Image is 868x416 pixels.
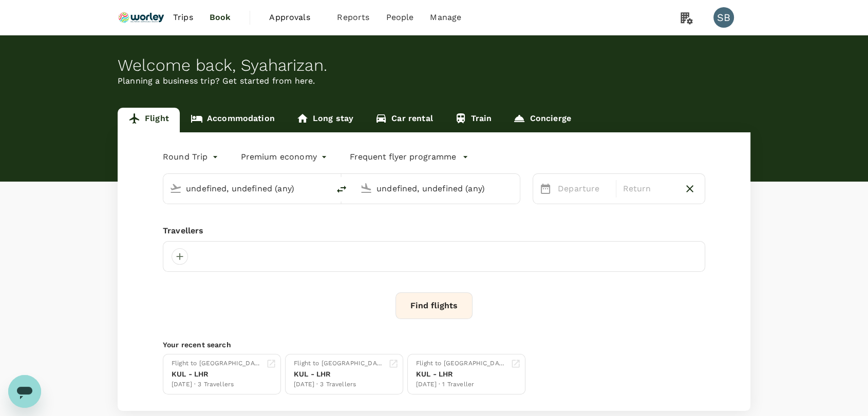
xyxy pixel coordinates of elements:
div: Premium economy [241,149,329,165]
p: Planning a business trip? Get started from here. [118,75,750,87]
span: Approvals [269,11,320,24]
span: People [386,11,413,24]
iframe: Button to launch messaging window [8,375,41,408]
button: Frequent flyer programme [350,151,468,163]
a: Car rental [364,108,444,132]
div: SB [713,7,734,28]
div: [DATE] · 3 Travellers [172,380,262,390]
img: Ranhill Worley Sdn Bhd [118,6,165,29]
p: Departure [558,183,610,195]
a: Accommodation [180,108,286,132]
input: Depart from [186,181,308,196]
div: Flight to [GEOGRAPHIC_DATA] [416,359,506,369]
span: Reports [337,11,369,24]
div: Round Trip [163,149,220,165]
button: Open [322,187,324,189]
a: Concierge [502,108,581,132]
div: KUL - LHR [172,369,262,380]
p: Return [622,183,674,195]
div: Travellers [163,225,705,237]
div: Flight to [GEOGRAPHIC_DATA] [172,359,262,369]
button: Open [513,187,515,189]
a: Train [444,108,503,132]
div: KUL - LHR [294,369,384,380]
div: KUL - LHR [416,369,506,380]
button: delete [329,177,354,202]
a: Long stay [286,108,364,132]
input: Going to [376,181,498,196]
span: Manage [430,11,461,24]
p: Frequent flyer programme [350,151,456,163]
button: Find flights [395,292,473,319]
div: [DATE] · 3 Travellers [294,380,384,390]
div: Welcome back , Syaharizan . [118,56,750,75]
span: Book [210,11,231,24]
span: Trips [173,11,193,24]
a: Flight [118,108,180,132]
div: Flight to [GEOGRAPHIC_DATA] [294,359,384,369]
div: [DATE] · 1 Traveller [416,380,506,390]
p: Your recent search [163,340,705,350]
